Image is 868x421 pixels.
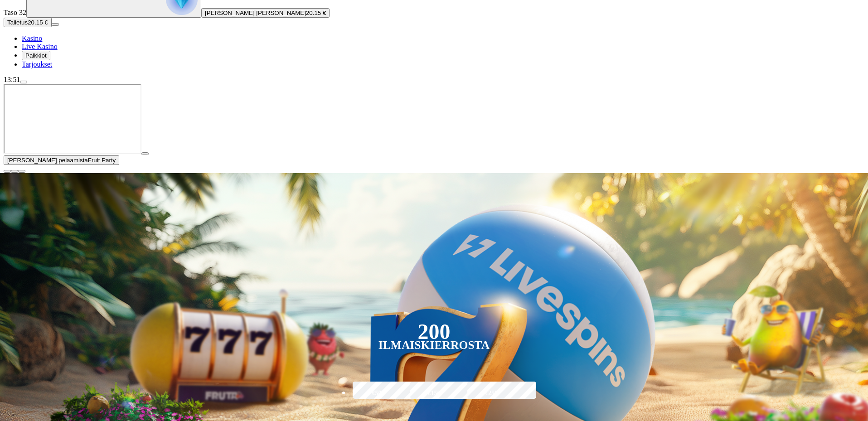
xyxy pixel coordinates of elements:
a: poker-chip iconLive Kasino [22,43,58,50]
button: play icon [141,152,149,155]
span: Palkkiot [25,52,47,59]
span: 20.15 € [28,19,48,26]
label: €150 [408,380,461,406]
span: 13:51 [4,76,20,83]
label: €50 [350,380,403,406]
div: 200 [417,326,450,337]
a: diamond iconKasino [22,34,42,42]
div: Ilmaiskierrosta [378,340,490,351]
button: Talletusplus icon20.15 € [4,18,52,27]
button: menu [20,81,27,83]
button: [PERSON_NAME] [PERSON_NAME]20.15 € [201,8,330,18]
span: Tarjoukset [22,60,52,68]
span: Live Kasino [22,43,58,50]
a: gift-inverted iconTarjoukset [22,60,52,68]
span: Taso 32 [4,9,26,16]
span: [PERSON_NAME] [PERSON_NAME] [205,10,306,16]
span: Kasino [22,34,42,42]
button: chevron-down icon [11,170,18,173]
label: €250 [465,380,518,406]
span: Talletus [7,19,28,26]
span: [PERSON_NAME] pelaamista [7,157,88,164]
span: Fruit Party [88,157,116,164]
button: close icon [4,170,11,173]
button: fullscreen icon [18,170,25,173]
button: reward iconPalkkiot [22,51,50,60]
button: menu [52,23,59,26]
span: 20.15 € [306,10,326,16]
button: [PERSON_NAME] pelaamistaFruit Party [4,155,119,165]
iframe: Fruit Party [4,84,141,154]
